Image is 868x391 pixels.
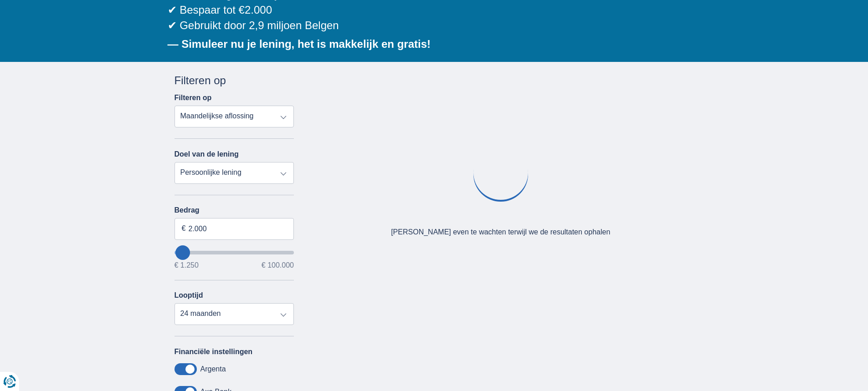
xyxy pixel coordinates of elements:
[175,251,294,254] input: wantToBorrow
[175,94,212,102] label: Filteren op
[175,291,203,300] label: Looptijd
[175,150,239,158] label: Doel van de lening
[391,227,610,238] div: [PERSON_NAME] even te wachten terwijl we de resultaten ophalen
[182,223,186,234] span: €
[175,206,294,214] label: Bedrag
[168,38,431,50] b: — Simuleer nu je lening, het is makkelijk en gratis!
[175,262,199,269] span: € 1.250
[175,348,253,356] label: Financiële instellingen
[200,365,226,373] label: Argenta
[262,262,294,269] span: € 100.000
[175,73,294,88] div: Filteren op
